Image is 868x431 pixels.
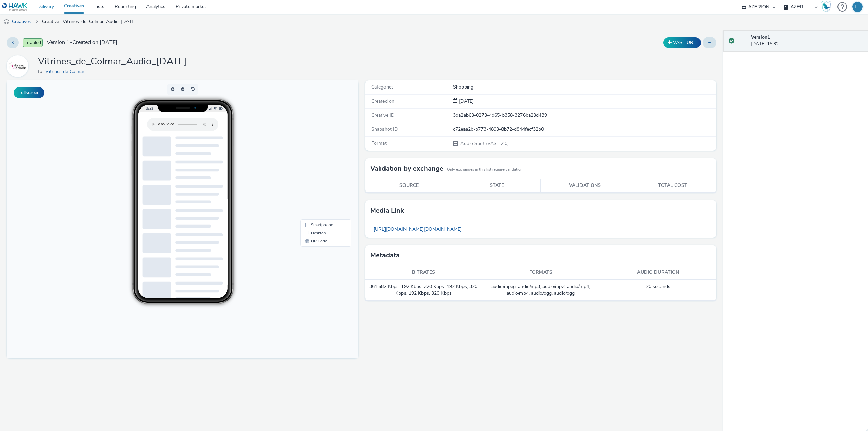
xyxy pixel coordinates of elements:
span: Creative ID [371,112,394,118]
th: Source [365,179,453,193]
span: Categories [371,84,394,90]
small: Only exchanges in this list require validation [447,167,522,172]
th: Validations [541,179,629,193]
th: Formats [482,266,599,279]
span: Enabled [23,38,43,47]
h3: Media link [370,205,404,216]
th: State [453,179,541,193]
li: Desktop [295,149,343,157]
span: for [38,68,45,75]
img: undefined Logo [2,3,28,11]
div: ET [855,2,860,12]
img: Vitrines de Colmar [8,56,27,76]
span: Audio Spot (VAST 2.0) [460,140,509,147]
a: Hawk Academy [821,1,834,12]
span: Created on [371,98,394,104]
h3: Metadata [370,250,400,260]
div: c72eaa2b-b773-4893-8b72-d844fecf32b0 [453,126,716,133]
a: Vitrines de Colmar [7,63,31,69]
div: [DATE] 15:32 [751,34,863,48]
li: Smartphone [295,140,343,149]
td: 20 seconds [599,280,717,301]
strong: Version 1 [751,34,770,40]
div: Creation 09 October 2025, 15:32 [458,98,474,105]
span: [DATE] [458,98,474,104]
img: Hawk Academy [821,1,831,12]
h1: Vitrines_de_Colmar_Audio_[DATE] [38,55,187,68]
span: Snapshot ID [371,126,398,132]
img: audio [3,19,10,25]
button: Fullscreen [14,87,44,98]
li: QR Code [295,157,343,165]
td: 361.587 Kbps, 192 Kbps, 320 Kbps, 192 Kbps, 320 Kbps, 192 Kbps, 320 Kbps [365,280,482,301]
th: Total cost [629,179,716,193]
a: [URL][DOMAIN_NAME][DOMAIN_NAME] [370,222,465,236]
span: QR Code [304,159,320,163]
span: 15:32 [138,26,146,30]
h3: Validation by exchange [370,163,443,174]
a: Creative : Vitrines_de_Colmar_Audio_[DATE] [39,14,139,30]
span: Version 1 - Created on [DATE] [47,39,117,46]
td: audio/mpeg, audio/mp3, audio/mp3, audio/mp4, audio/mp4, audio/ogg, audio/ogg [482,280,599,301]
a: Vitrines de Colmar [45,68,87,75]
button: VAST URL [663,37,701,48]
th: Audio duration [599,266,717,279]
div: Duplicate the creative as a VAST URL [662,37,703,48]
div: Shopping [453,84,716,91]
span: Smartphone [304,142,326,146]
div: 3da2ab63-0273-4d65-b358-3276ba23d439 [453,112,716,119]
span: Desktop [304,151,319,155]
span: Format [371,140,387,146]
th: Bitrates [365,266,482,279]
